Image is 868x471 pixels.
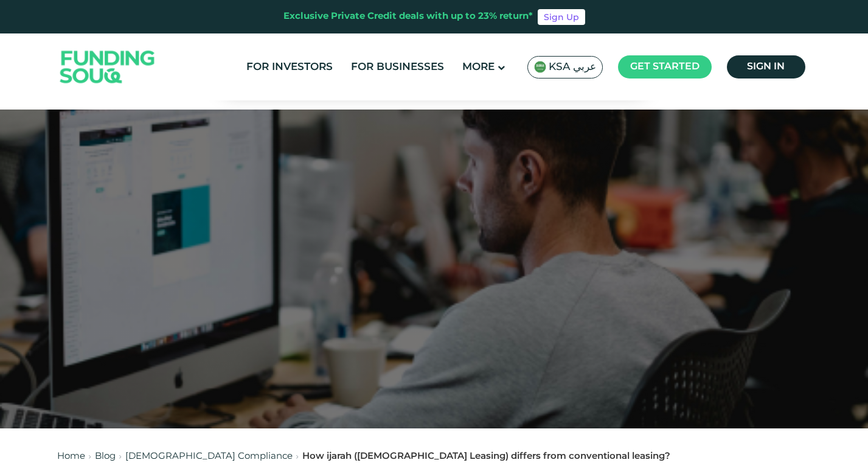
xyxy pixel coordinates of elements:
[747,62,785,71] span: Sign in
[534,61,546,73] img: SA Flag
[302,450,670,464] div: How ijarah ([DEMOGRAPHIC_DATA] Leasing) differs from conventional leasing?
[549,60,596,74] span: KSA عربي
[125,452,293,461] a: [DEMOGRAPHIC_DATA] Compliance
[95,452,116,461] a: Blog
[538,9,585,25] a: Sign Up
[630,62,700,71] span: Get started
[462,62,495,72] span: More
[348,57,447,77] a: For Businesses
[48,37,167,98] img: Logo
[243,57,336,77] a: For Investors
[283,10,533,24] div: Exclusive Private Credit deals with up to 23% return*
[57,452,85,461] a: Home
[727,55,805,78] a: Sign in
